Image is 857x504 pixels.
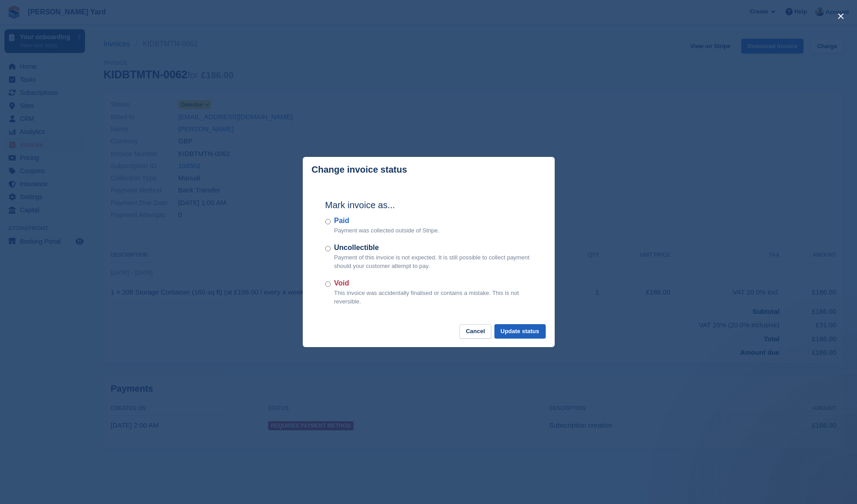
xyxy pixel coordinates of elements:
p: Change invoice status [312,165,407,175]
p: Payment of this invoice is not expected. It is still possible to collect payment should your cust... [334,253,532,271]
button: close [834,9,848,23]
label: Uncollectible [334,242,532,253]
button: Update status [494,324,546,339]
label: Void [334,278,532,289]
h2: Mark invoice as... [325,198,532,212]
p: This invoice was accidentally finalised or contains a mistake. This is not reversible. [334,289,532,306]
p: Payment was collected outside of Stripe. [334,226,440,235]
label: Paid [334,215,440,226]
button: Cancel [459,324,491,339]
